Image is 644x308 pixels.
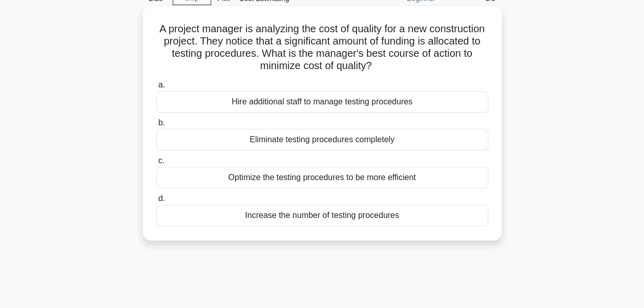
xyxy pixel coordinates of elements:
[156,205,488,226] div: Increase the number of testing procedures
[156,167,488,188] div: Optimize the testing procedures to be more efficient
[158,156,164,165] span: c.
[158,194,165,203] span: d.
[158,118,165,127] span: b.
[155,23,489,73] h5: A project manager is analyzing the cost of quality for a new construction project. They notice th...
[156,129,488,150] div: Eliminate testing procedures completely
[156,91,488,113] div: Hire additional staff to manage testing procedures
[158,80,165,89] span: a.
